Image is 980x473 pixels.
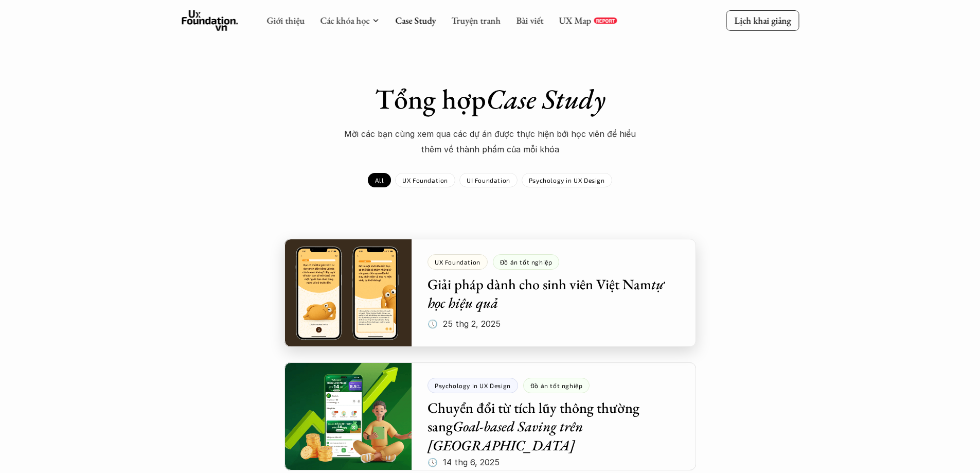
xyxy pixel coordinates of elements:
h1: Tổng hợp [310,82,670,116]
a: Giải pháp dành cho sinh viên Việt Namtự học hiệu quả🕔 25 thg 2, 2025 [284,239,696,347]
a: Chuyển đổi từ tích lũy thông thường sangGoal-based Saving trên [GEOGRAPHIC_DATA]🕔 14 thg 6, 2025 [284,362,696,470]
p: Mời các bạn cùng xem qua các dự án được thực hiện bới học viên để hiểu thêm về thành phẩm của mỗi... [336,126,645,157]
a: Case Study [395,14,436,26]
a: UX Map [559,14,591,26]
p: UI Foundation [467,177,510,184]
em: Case Study [486,81,605,117]
a: Bài viết [516,14,543,26]
a: REPORT [594,17,617,24]
a: Các khóa học [320,14,369,26]
p: REPORT [596,17,615,24]
a: Lịch khai giảng [726,10,799,30]
a: Truyện tranh [451,14,501,26]
p: All [375,177,384,184]
p: Psychology in UX Design [529,177,605,184]
a: Giới thiệu [266,14,305,26]
p: UX Foundation [402,177,448,184]
p: Lịch khai giảng [734,14,791,26]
